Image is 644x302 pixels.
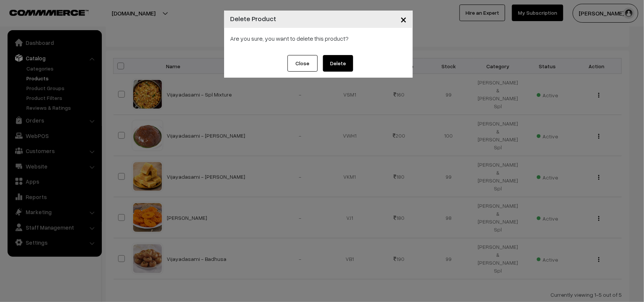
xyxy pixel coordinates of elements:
button: Delete [323,55,353,72]
span: × [400,12,407,26]
h4: Delete Product [230,14,276,24]
button: Close [287,55,318,72]
p: Are you sure, you want to delete this product? [230,34,407,43]
button: Close [394,8,413,31]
